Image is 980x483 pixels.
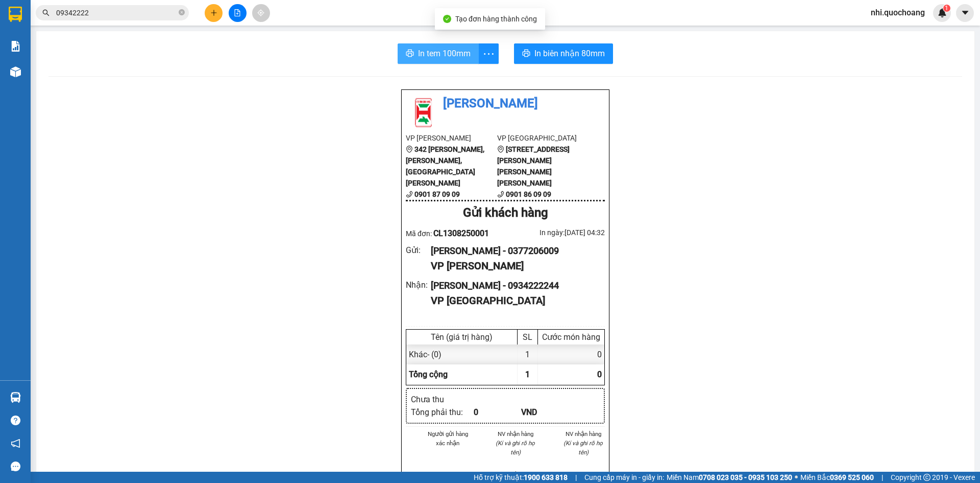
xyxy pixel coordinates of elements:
[210,9,217,16] span: plus
[10,66,21,77] img: warehouse-icon
[943,5,950,12] sup: 1
[406,94,442,130] img: logo.jpg
[479,48,498,60] span: more
[881,472,883,483] span: |
[406,145,484,187] b: 342 [PERSON_NAME], [PERSON_NAME], [GEOGRAPHIC_DATA][PERSON_NAME]
[406,132,497,144] li: VP [PERSON_NAME]
[830,473,874,481] strong: 0369 525 060
[406,203,605,223] div: Gửi khách hàng
[961,8,970,17] span: caret-down
[497,145,570,187] b: [STREET_ADDRESS][PERSON_NAME][PERSON_NAME][PERSON_NAME]
[563,440,603,456] i: (Kí và ghi rõ họ tên)
[406,279,431,291] div: Nhận :
[406,191,413,198] span: phone
[520,332,535,342] div: SL
[505,227,605,238] div: In ngày: [DATE] 04:32
[534,47,605,60] span: In biên nhận 80mm
[205,4,223,22] button: plus
[431,279,597,293] div: [PERSON_NAME] - 0934222244
[514,43,613,64] button: printerIn biên nhận 80mm
[409,350,442,359] span: Khác - (0)
[800,472,874,483] span: Miền Bắc
[11,439,20,448] span: notification
[431,258,597,274] div: VP [PERSON_NAME]
[398,43,479,64] button: printerIn tem 100mm
[179,9,185,15] span: close-circle
[252,4,270,22] button: aim
[497,146,504,153] span: environment
[10,41,21,52] img: solution-icon
[426,429,470,448] li: Người gửi hàng xác nhận
[234,9,241,16] span: file-add
[443,15,451,23] span: check-circle
[474,472,568,483] span: Hỗ trợ kỹ thuật:
[923,474,930,481] span: copyright
[584,472,664,483] span: Cung cấp máy in - giấy in:
[418,47,471,60] span: In tem 100mm
[524,473,568,481] strong: 1900 633 818
[433,228,489,238] span: CL1308250001
[956,4,974,22] button: caret-down
[474,406,521,419] div: 0
[409,370,448,379] span: Tổng cộng
[525,370,530,379] span: 1
[179,8,185,18] span: close-circle
[411,406,474,419] div: Tổng phải thu :
[538,344,604,364] div: 0
[521,406,569,419] div: VND
[455,15,537,23] span: Tạo đơn hàng thành công
[257,9,264,16] span: aim
[863,6,933,19] span: nhi.quochoang
[406,49,414,59] span: printer
[699,473,792,481] strong: 0708 023 035 - 0935 103 250
[497,191,504,198] span: phone
[575,472,577,483] span: |
[522,49,530,59] span: printer
[494,470,537,479] li: Nhi
[494,429,537,439] li: NV nhận hàng
[667,472,792,483] span: Miền Nam
[541,332,602,342] div: Cước món hàng
[478,43,499,64] button: more
[409,332,514,342] div: Tên (giá trị hàng)
[10,392,21,403] img: warehouse-icon
[406,244,431,257] div: Gửi :
[414,190,460,198] b: 0901 87 09 09
[11,416,20,425] span: question-circle
[11,462,20,471] span: message
[406,227,505,240] div: Mã đơn:
[945,5,948,12] span: 1
[497,132,589,144] li: VP [GEOGRAPHIC_DATA]
[795,475,798,479] span: ⚪️
[431,244,597,258] div: [PERSON_NAME] - 0377206009
[496,440,535,456] i: (Kí và ghi rõ họ tên)
[229,4,247,22] button: file-add
[518,344,538,364] div: 1
[561,429,605,439] li: NV nhận hàng
[431,293,597,309] div: VP [GEOGRAPHIC_DATA]
[42,9,50,16] span: search
[506,190,551,198] b: 0901 86 09 09
[597,370,602,379] span: 0
[56,7,177,18] input: Tìm tên, số ĐT hoặc mã đơn
[406,94,605,113] li: [PERSON_NAME]
[938,8,947,17] img: icon-new-feature
[9,7,22,22] img: logo-vxr
[406,146,413,153] span: environment
[411,393,474,406] div: Chưa thu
